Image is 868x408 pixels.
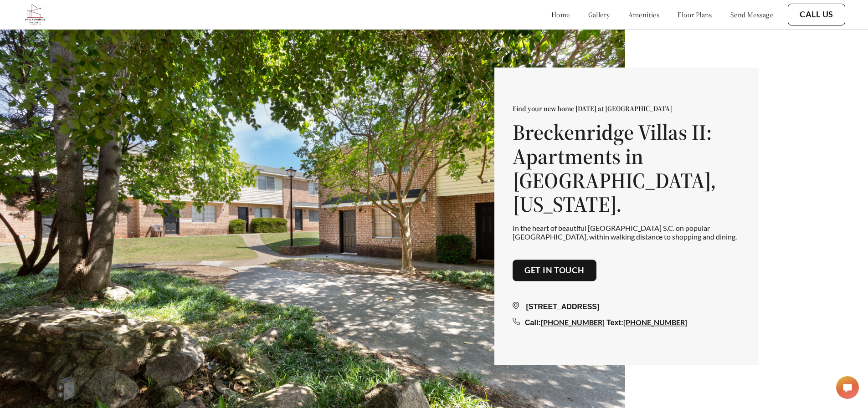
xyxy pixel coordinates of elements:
[23,2,47,27] img: bv2_logo.png
[788,4,845,25] button: Call Us
[730,10,773,19] a: send message
[513,120,740,216] h1: Breckenridge Villas II: Apartments in [GEOGRAPHIC_DATA], [US_STATE].
[513,224,740,241] p: In the heart of beautiful [GEOGRAPHIC_DATA] S.C. on popular [GEOGRAPHIC_DATA], within walking dis...
[513,260,596,281] button: Get in touch
[606,319,623,326] span: Text:
[623,318,687,326] a: [PHONE_NUMBER]
[551,10,570,19] a: home
[525,319,541,326] span: Call:
[628,10,660,19] a: amenities
[524,265,585,275] a: Get in touch
[588,10,610,19] a: gallery
[800,10,833,20] a: Call Us
[678,10,712,19] a: floor plans
[513,104,740,113] p: Find your new home [DATE] at [GEOGRAPHIC_DATA]
[513,301,740,312] div: [STREET_ADDRESS]
[541,318,605,326] a: [PHONE_NUMBER]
